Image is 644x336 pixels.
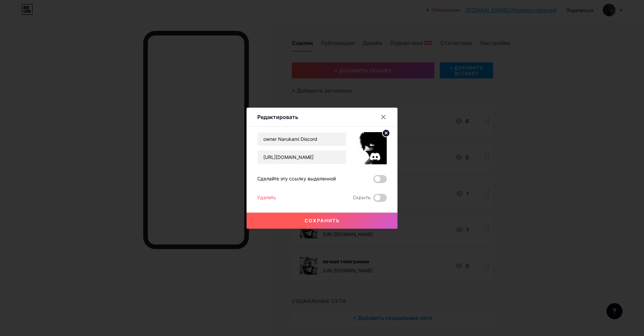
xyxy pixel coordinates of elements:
[257,176,336,181] ya-tr-span: Сделайте эту ссылку выделенной
[353,194,371,200] ya-tr-span: Скрыть
[258,151,346,164] input: URL -адрес
[247,213,397,229] button: Сохранить
[257,114,298,120] ya-tr-span: Редактировать
[355,132,387,164] img: link_thumbnail
[257,194,276,200] ya-tr-span: Удалить
[258,132,346,146] input: Название
[305,218,340,223] ya-tr-span: Сохранить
